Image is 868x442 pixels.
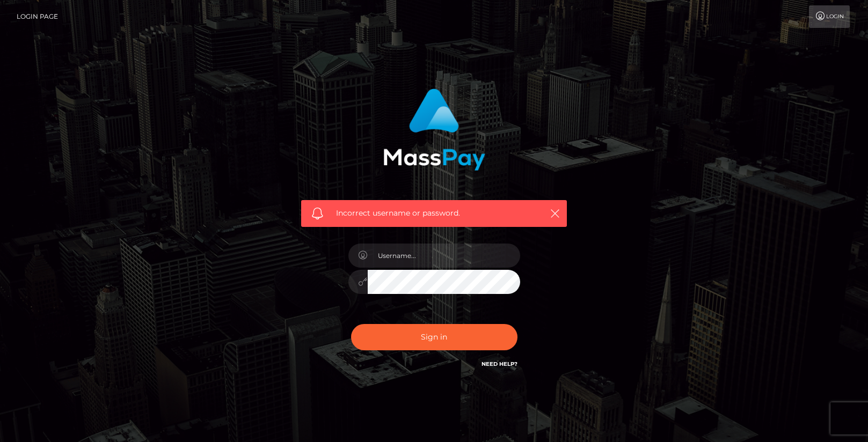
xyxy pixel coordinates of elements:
[17,5,58,28] a: Login Page
[383,89,485,171] img: MassPay Login
[809,5,850,28] a: Login
[368,244,520,268] input: Username...
[351,324,517,350] button: Sign in
[482,360,517,367] a: Need Help?
[336,208,532,219] span: Incorrect username or password.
